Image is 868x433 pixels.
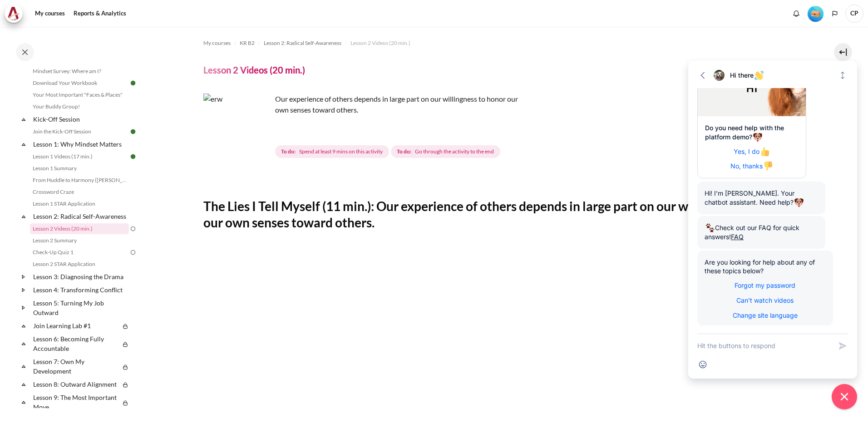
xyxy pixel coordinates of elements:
a: Your Most Important "Faces & Places" [30,89,129,100]
a: Crossword Craze [30,187,129,197]
a: Lesson 4: Transforming Conflict [32,284,129,296]
a: Lesson 2 Videos (20 min.) [30,223,129,234]
a: Lesson 1 STAR Application [30,198,129,209]
a: Lesson 2 Summary [30,235,129,246]
h2: The Lies I Tell Myself (11 min.): Our experience of others depends in large part on our willingne... [203,198,804,231]
p: Our experience of others depends in large part on our willingness to honor our own senses toward ... [203,93,521,115]
span: Collapse [19,398,28,407]
span: KR B2 [240,39,255,47]
a: Architeck Architeck [5,5,27,23]
a: Lesson 8: Outward Alignment [32,378,120,390]
span: Collapse [19,321,28,330]
a: Kick-Off Session [32,113,129,125]
a: Lesson 7: Own My Development [32,355,120,377]
a: Reports & Analytics [70,5,129,23]
a: Your Buddy Group! [30,101,129,112]
a: Join the Kick-Off Session [30,126,129,137]
span: CP [845,5,863,23]
div: Show notification window with no new notifications [789,7,803,20]
span: Lesson 2 Videos (20 min.) [350,39,410,47]
strong: To do: [281,148,296,156]
a: Lesson 1 Summary [30,163,129,174]
img: Done [129,79,137,87]
span: Collapse [19,362,28,371]
span: Go through the activity to the end [415,148,494,156]
a: Check-Up Quiz 1 [30,247,129,258]
span: My courses [203,39,231,47]
a: Lesson 5: Turning My Job Outward [32,297,129,319]
a: Join Learning Lab #1 [32,320,120,332]
img: erw [203,93,271,162]
a: My courses [32,5,68,23]
a: Lesson 3: Diagnosing the Drama [32,271,129,283]
div: Completion requirements for Lesson 2 Videos (20 min.) [275,143,502,160]
img: Architeck [7,7,20,20]
img: Done [129,128,137,136]
span: Spend at least 9 mins on this activity [299,148,383,156]
a: Lesson 2: Radical Self-Awareness [32,210,129,222]
img: Done [129,153,137,161]
div: Level #1 [808,5,824,22]
a: My courses [203,38,231,49]
span: Collapse [19,115,28,124]
a: Lesson 2 STAR Application [30,259,129,270]
strong: To do: [397,148,411,156]
button: Languages [828,7,842,20]
img: To do [129,248,137,256]
a: Level #1 [804,5,827,22]
a: Download Your Workbook [30,78,129,89]
span: Expand [19,272,28,281]
a: Lesson 2 Videos (20 min.) [350,38,410,49]
a: Lesson 6: Becoming Fully Accountable [32,333,120,354]
a: Lesson 1: Why Mindset Matters [32,138,129,150]
a: KR B2 [240,38,255,49]
span: Collapse [19,339,28,348]
nav: Navigation bar [203,36,804,50]
span: Collapse [19,212,28,221]
span: Expand [19,303,28,312]
a: Lesson 2: Radical Self-Awareness [264,38,341,49]
a: Lesson 9: The Most Important Move [32,391,120,413]
span: Collapse [19,140,28,149]
span: Lesson 2: Radical Self-Awareness [264,39,341,47]
a: User menu [845,5,863,23]
span: Collapse [19,380,28,389]
a: Mindset Survey: Where am I? [30,66,129,77]
img: To do [129,225,137,233]
h4: Lesson 2 Videos (20 min.) [203,64,305,76]
a: From Huddle to Harmony ([PERSON_NAME]'s Story) [30,175,129,186]
a: Lesson 1 Videos (17 min.) [30,151,129,162]
img: Level #1 [808,6,824,22]
span: Expand [19,285,28,295]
